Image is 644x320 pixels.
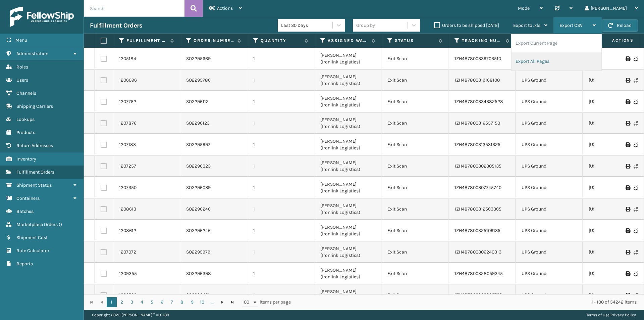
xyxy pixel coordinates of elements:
[186,98,209,105] a: SO2296112
[634,207,638,212] i: Never Shipped
[512,34,601,52] li: Export Current Page
[247,48,314,70] td: 1
[186,120,210,127] a: SO2296123
[634,142,638,147] i: Never Shipped
[454,185,501,190] a: 1ZH4B7800307745740
[314,70,381,91] td: [PERSON_NAME] (Ironlink Logistics)
[634,228,638,233] i: Never Shipped
[119,163,136,170] a: 1207257
[16,130,35,135] span: Products
[119,77,137,84] a: 1206096
[16,51,48,56] span: Administration
[177,297,187,307] a: 8
[157,297,167,307] a: 6
[186,206,211,213] a: SO2296246
[559,22,583,28] span: Export CSV
[119,206,136,213] a: 1208613
[197,297,207,307] a: 10
[16,182,52,188] span: Shipment Status
[137,297,147,307] a: 4
[314,155,381,177] td: [PERSON_NAME] (Ironlink Logistics)
[247,284,314,306] td: 1
[395,38,435,44] label: Status
[261,38,301,44] label: Quantity
[381,91,448,112] td: Exit Scan
[314,241,381,263] td: [PERSON_NAME] (Ironlink Logistics)
[626,78,630,83] i: Print Label
[167,297,177,307] a: 7
[516,220,583,241] td: UPS Ground
[381,48,448,70] td: Exit Scan
[186,270,211,277] a: SO2296398
[634,271,638,276] i: Never Shipped
[16,117,35,122] span: Lookups
[186,141,210,148] a: SO2295997
[314,284,381,306] td: [PERSON_NAME] (Ironlink Logistics)
[242,297,291,307] span: items per page
[314,177,381,198] td: [PERSON_NAME] (Ironlink Logistics)
[119,184,137,191] a: 1207350
[462,38,502,44] label: Tracking Number
[512,52,601,71] li: Export All Pages
[454,56,501,61] a: 1ZH4B7800339703510
[454,206,501,212] a: 1ZH4B7800312563365
[634,293,638,298] i: Never Shipped
[90,21,142,30] h3: Fulfillment Orders
[516,177,583,198] td: UPS Ground
[16,195,40,201] span: Containers
[381,155,448,177] td: Exit Scan
[634,250,638,255] i: Never Shipped
[16,261,33,267] span: Reports
[586,310,636,320] div: |
[314,263,381,284] td: [PERSON_NAME] (Ironlink Logistics)
[626,250,630,255] i: Print Label
[220,300,225,305] span: Go to the next page
[247,220,314,241] td: 1
[381,284,448,306] td: Exit Scan
[454,77,500,83] a: 1ZH4B7800319168100
[16,248,49,254] span: Rate Calculator
[186,55,211,62] a: SO2295669
[516,112,583,134] td: UPS Ground
[247,155,314,177] td: 1
[186,184,211,191] a: SO2296039
[119,249,136,256] a: 1207072
[247,177,314,198] td: 1
[381,112,448,134] td: Exit Scan
[516,198,583,220] td: UPS Ground
[186,163,211,170] a: SO2296023
[119,292,137,299] a: 1209700
[16,143,53,148] span: Return Addresses
[626,185,630,190] i: Print Label
[381,198,448,220] td: Exit Scan
[247,70,314,91] td: 1
[92,310,169,320] p: Copyright 2023 [PERSON_NAME]™ v 1.0.188
[186,292,210,299] a: SO2296431
[454,142,500,147] a: 1ZH4B7800313531325
[610,313,636,317] a: Privacy Policy
[356,22,375,29] div: Group by
[381,134,448,155] td: Exit Scan
[626,99,630,104] i: Print Label
[314,48,381,70] td: [PERSON_NAME] (Ironlink Logistics)
[217,297,227,307] a: Go to the next page
[314,220,381,241] td: [PERSON_NAME] (Ironlink Logistics)
[186,227,211,234] a: SO2296246
[300,299,637,306] div: 1 - 100 of 54242 items
[454,228,500,233] a: 1ZH4B7800325109135
[626,121,630,126] i: Print Label
[314,134,381,155] td: [PERSON_NAME] (Ironlink Logistics)
[126,38,167,44] label: Fulfillment Order Id
[586,313,609,317] a: Terms of Use
[454,163,501,169] a: 1ZH4B7800302305135
[16,169,54,175] span: Fulfillment Orders
[626,142,630,147] i: Print Label
[247,91,314,112] td: 1
[186,249,210,256] a: SO2295979
[217,5,233,11] span: Actions
[127,297,137,307] a: 3
[634,121,638,126] i: Never Shipped
[119,141,136,148] a: 1207183
[119,227,136,234] a: 1208612
[454,120,500,126] a: 1ZH4B7800316557150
